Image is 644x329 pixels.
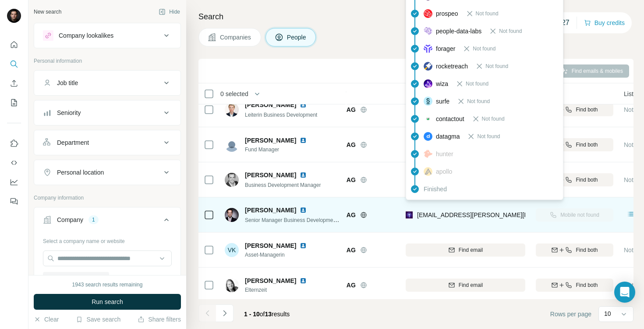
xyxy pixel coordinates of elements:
[424,9,432,18] img: provider prospeo logo
[436,167,452,176] span: apollo
[225,103,239,117] img: Avatar
[225,208,239,222] img: Avatar
[536,279,613,292] button: Find both
[220,89,248,98] span: 0 selected
[34,294,181,310] button: Run search
[300,172,307,179] img: LinkedIn logo
[225,173,239,187] img: Avatar
[459,246,483,254] span: Find email
[417,211,622,218] span: [EMAIL_ADDRESS][PERSON_NAME][PERSON_NAME][DOMAIN_NAME]
[584,17,625,29] button: Buy credits
[614,282,635,303] div: Open Intercom Messenger
[467,97,490,105] span: Not found
[424,185,447,193] span: Finished
[198,11,633,23] h4: Search
[34,102,180,123] button: Seniority
[424,132,432,141] img: provider datagma logo
[466,80,488,88] span: Not found
[260,311,265,318] span: of
[436,114,464,123] span: contactout
[485,62,508,70] span: Not found
[7,56,21,72] button: Search
[34,315,59,324] button: Clear
[476,10,499,18] span: Not found
[220,33,252,42] span: Companies
[424,44,432,53] img: provider forager logo
[92,297,123,306] span: Run search
[424,117,432,121] img: provider contactout logo
[604,309,611,318] p: 10
[436,9,458,18] span: prospeo
[245,171,296,179] span: [PERSON_NAME]
[7,9,21,23] img: Avatar
[550,310,591,318] span: Rows per page
[477,132,500,140] span: Not found
[300,277,307,284] img: LinkedIn logo
[225,278,239,292] img: Avatar
[7,37,21,53] button: Quick start
[245,182,321,188] span: Business Development Manager
[424,79,432,88] img: provider wiza logo
[536,243,613,257] button: Find both
[406,279,525,292] button: Find email
[245,216,475,223] span: Senior Manager Business Development & Maritime Investments / GF in Beteiligungsgesellschaften
[424,150,432,157] img: provider hunter logo
[482,115,505,123] span: Not found
[436,132,460,141] span: datagma
[265,311,272,318] span: 13
[225,243,239,257] div: VK
[552,18,570,28] p: 2,627
[473,45,495,53] span: Not found
[43,234,172,245] div: Select a company name or website
[436,62,468,71] span: rocketreach
[576,246,598,254] span: Find both
[245,100,296,109] span: [PERSON_NAME]
[7,95,21,111] button: My lists
[34,25,180,46] button: Company lookalikes
[7,136,21,151] button: Use Surfe on LinkedIn
[57,168,104,177] div: Personal location
[34,72,180,93] button: Job title
[245,276,296,285] span: [PERSON_NAME]
[245,241,296,250] span: [PERSON_NAME]
[536,173,613,186] button: Find both
[7,155,21,171] button: Use Surfe API
[88,216,99,224] div: 1
[536,103,613,116] button: Find both
[34,194,181,202] p: Company information
[459,281,483,289] span: Find email
[245,112,317,118] span: Leiterin Business Development
[225,138,239,152] img: Avatar
[436,79,448,88] span: wiza
[436,150,453,158] span: hunter
[536,138,613,151] button: Find both
[7,193,21,209] button: Feedback
[624,89,637,98] span: Lists
[424,167,432,176] img: provider apollo logo
[436,97,449,106] span: surfe
[576,106,598,114] span: Find both
[576,176,598,184] span: Find both
[59,31,113,40] div: Company lookalikes
[436,44,455,53] span: forager
[57,215,83,224] div: Company
[245,286,317,294] span: Elternzeit
[57,108,81,117] div: Seniority
[7,174,21,190] button: Dashboard
[7,75,21,91] button: Enrich CSV
[138,315,181,324] button: Share filters
[34,57,181,65] p: Personal information
[245,251,317,259] span: Asset-Managerin
[436,27,481,36] span: people-data-labs
[72,281,143,289] div: 1943 search results remaining
[406,243,525,257] button: Find email
[424,62,432,71] img: provider rocketreach logo
[245,136,296,145] span: [PERSON_NAME]
[34,162,180,183] button: Personal location
[287,33,307,42] span: People
[245,206,296,215] span: [PERSON_NAME]
[300,242,307,249] img: LinkedIn logo
[244,311,290,318] span: results
[424,27,432,35] img: provider people-data-labs logo
[216,304,234,322] button: Navigate to next page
